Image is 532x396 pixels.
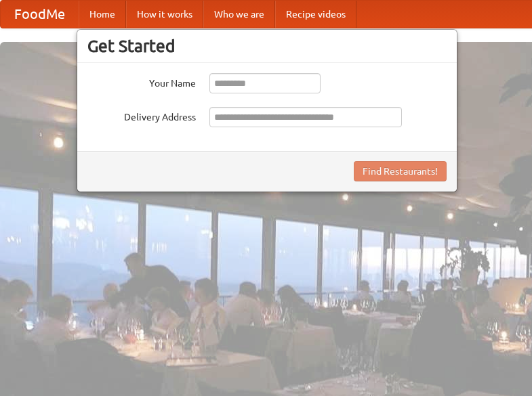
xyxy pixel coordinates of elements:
[126,1,203,28] a: How it works
[87,36,447,56] h3: Get Started
[79,1,126,28] a: Home
[1,1,79,28] a: FoodMe
[275,1,356,28] a: Recipe videos
[87,107,196,124] label: Delivery Address
[354,161,447,181] button: Find Restaurants!
[87,73,196,90] label: Your Name
[203,1,275,28] a: Who we are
